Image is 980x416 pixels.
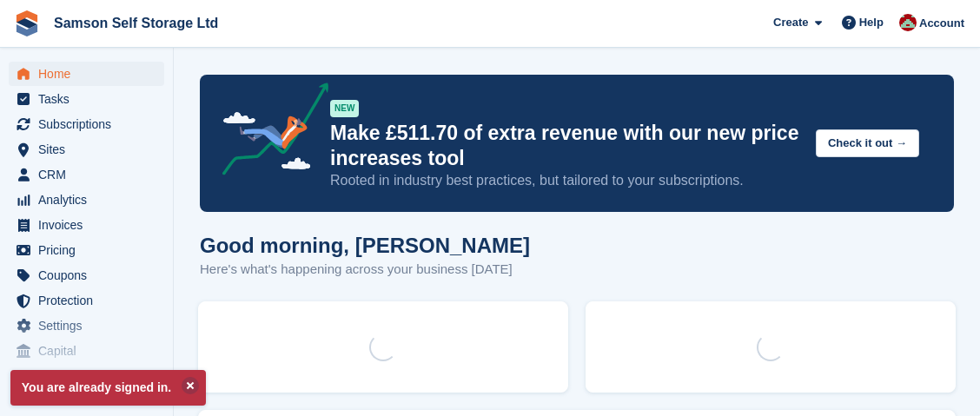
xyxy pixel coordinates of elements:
span: Create [773,14,808,31]
a: menu [9,188,164,212]
a: Samson Self Storage Ltd [47,9,225,37]
span: Protection [38,288,142,313]
span: Tasks [38,87,142,111]
span: Account [919,15,964,32]
p: Here's what's happening across your business [DATE] [200,260,530,280]
a: menu [9,263,164,287]
span: Settings [38,314,142,338]
a: menu [9,213,164,237]
div: NEW [330,100,359,117]
span: Home [38,62,142,86]
a: menu [9,112,164,136]
img: stora-icon-8386f47178a22dfd0bd8f6a31ec36ba5ce8667c1dd55bd0f319d3a0aa187defe.svg [14,10,40,36]
a: menu [9,62,164,86]
span: Invoices [38,213,142,237]
img: price-adjustments-announcement-icon-8257ccfd72463d97f412b2fc003d46551f7dbcb40ab6d574587a9cd5c0d94... [208,83,329,182]
span: Coupons [38,263,142,287]
span: Pricing [38,238,142,262]
p: You are already signed in. [10,370,206,406]
span: Analytics [38,188,142,212]
span: Capital [38,339,142,363]
button: Check it out → [816,129,919,158]
span: Sites [38,137,142,162]
span: CRM [38,162,142,187]
span: Subscriptions [38,112,142,136]
a: menu [9,87,164,111]
a: menu [9,137,164,162]
span: Help [859,14,884,31]
img: Ian [899,14,917,31]
a: menu [9,238,164,262]
a: menu [9,314,164,338]
p: Make £511.70 of extra revenue with our new price increases tool [330,121,802,171]
a: menu [9,162,164,187]
h1: Good morning, [PERSON_NAME] [200,234,530,257]
a: menu [9,288,164,313]
a: menu [9,339,164,363]
p: Rooted in industry best practices, but tailored to your subscriptions. [330,171,802,190]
